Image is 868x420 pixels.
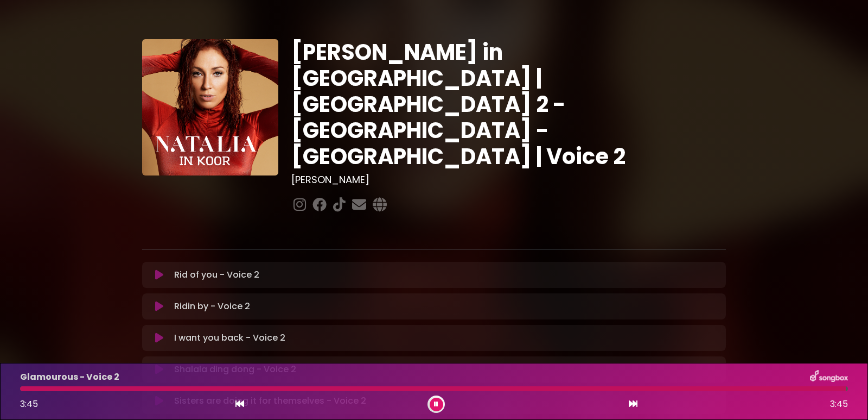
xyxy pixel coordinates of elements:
[291,39,726,170] h1: [PERSON_NAME] in [GEOGRAPHIC_DATA] | [GEOGRAPHIC_DATA] 2 - [GEOGRAPHIC_DATA] - [GEOGRAPHIC_DATA] ...
[142,39,278,175] img: YTVS25JmS9CLUqXqkEhs
[810,370,848,384] img: songbox-logo-white.png
[830,398,848,411] span: 3:45
[174,331,285,344] p: I want you back - Voice 2
[174,300,250,313] p: Ridin by - Voice 2
[291,174,726,186] h3: [PERSON_NAME]
[20,371,119,384] p: Glamourous - Voice 2
[174,268,259,281] p: Rid of you - Voice 2
[20,398,38,410] span: 3:45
